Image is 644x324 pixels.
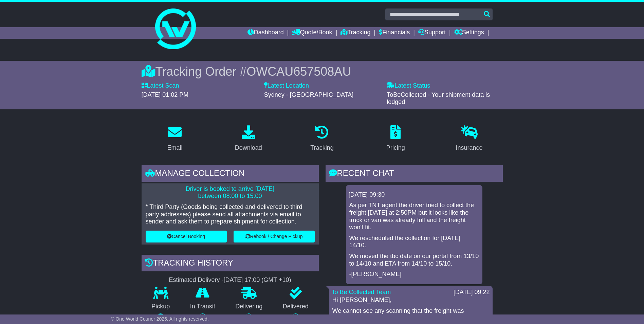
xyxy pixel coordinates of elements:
[246,65,351,78] span: OWCAU657508AU
[247,27,284,39] a: Dashboard
[225,303,273,310] p: Delivering
[310,143,333,152] div: Tracking
[234,231,315,242] button: Rebook / Change Pickup
[418,27,446,39] a: Support
[386,143,405,152] div: Pricing
[111,316,209,322] span: © One World Courier 2025. All rights reserved.
[456,143,483,152] div: Insurance
[273,303,319,310] p: Delivered
[349,202,479,231] p: As per TNT agent the driver tried to collect the freight [DATE] at 2:50PM but it looks like the t...
[142,64,503,79] div: Tracking Order #
[349,253,479,267] p: We moved the tbc date on our portal from 13/10 to 14/10 and ETA from 14/10 to 15/10.
[264,91,353,98] span: Sydney - [GEOGRAPHIC_DATA]
[387,91,490,106] span: ToBeCollected - Your shipment data is lodged
[224,276,291,284] div: [DATE] 17:00 (GMT +10)
[452,123,487,155] a: Insurance
[332,296,489,304] p: Hi [PERSON_NAME],
[142,82,179,90] label: Latest Scan
[146,185,315,200] p: Driver is booked to arrive [DATE] between 08:00 to 15:00
[142,276,319,284] div: Estimated Delivery -
[454,27,484,39] a: Settings
[231,123,266,155] a: Download
[349,271,479,278] p: -[PERSON_NAME]
[326,165,503,183] div: RECENT CHAT
[341,27,370,39] a: Tracking
[142,165,319,183] div: Manage collection
[349,191,480,199] div: [DATE] 09:30
[306,123,338,155] a: Tracking
[146,231,227,242] button: Cancel Booking
[142,91,189,98] span: [DATE] 01:02 PM
[349,235,479,249] p: We rescheduled the collection for [DATE] 14/10.
[387,82,430,90] label: Latest Status
[292,27,332,39] a: Quote/Book
[454,289,490,296] div: [DATE] 09:22
[142,303,180,310] p: Pickup
[146,203,315,226] p: * Third Party (Goods being collected and delivered to third party addresses) please send all atta...
[382,123,409,155] a: Pricing
[264,82,309,90] label: Latest Location
[163,123,187,155] a: Email
[235,143,262,152] div: Download
[142,255,319,273] div: Tracking history
[167,143,182,152] div: Email
[379,27,410,39] a: Financials
[332,289,391,295] a: To Be Collected Team
[180,303,225,310] p: In Transit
